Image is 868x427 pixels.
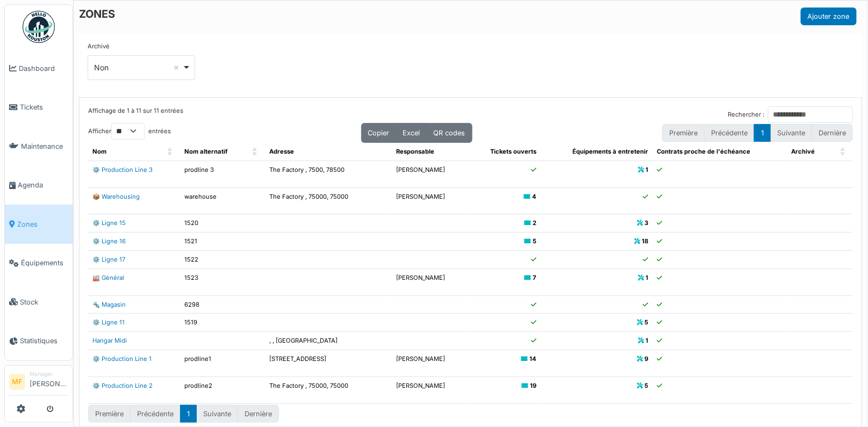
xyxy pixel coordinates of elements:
[662,124,853,142] nav: pagination
[92,219,126,227] a: ⚙️ Ligne 15
[111,123,145,140] select: Afficherentrées
[265,161,392,187] td: The Factory , 7500, 78500
[646,166,649,173] b: 1
[642,237,649,245] b: 18
[533,274,537,281] b: 7
[5,205,73,244] a: Zones
[95,62,182,73] div: Non
[252,143,259,161] span: Nom alternatif: Activate to sort
[88,123,171,140] label: Afficher entrées
[92,337,127,344] a: Hangar Midi
[533,193,537,200] b: 4
[491,148,537,155] span: Tickets ouverts
[30,370,68,393] li: [PERSON_NAME]
[396,192,463,201] p: [PERSON_NAME]
[19,63,68,74] span: Dashboard
[403,129,420,137] span: Excel
[92,355,152,363] a: ⚙️ Production Line 1
[180,250,265,269] td: 1522
[17,219,68,229] span: Zones
[88,405,279,423] nav: pagination
[5,49,73,88] a: Dashboard
[79,8,115,20] h6: ZONES
[21,141,68,151] span: Maintenance
[20,297,68,307] span: Stock
[180,350,265,377] td: prodline1
[21,258,68,268] span: Équipements
[92,148,106,155] span: Nom
[92,382,153,389] a: ⚙️ Production Line 2
[5,127,73,166] a: Maintenance
[361,123,397,143] button: Copier
[434,129,465,137] span: QR codes
[180,233,265,251] td: 1521
[9,370,68,396] a: MF Manager[PERSON_NAME]
[657,148,751,155] span: Contrats proche de l'échéance
[791,148,815,155] span: Archivé
[396,148,434,155] span: Responsable
[5,88,73,127] a: Tickets
[180,269,265,295] td: 1523
[427,123,472,143] button: QR codes
[646,337,649,344] b: 1
[754,124,771,142] button: 1
[23,11,55,43] img: Badge_color-CXgf-gQk.svg
[396,123,427,143] button: Excel
[92,193,140,200] a: 📦 Warehousing
[573,148,649,155] span: Équipements à entretenir
[92,319,125,326] a: ⚙️ Ligne 11
[396,273,463,283] p: [PERSON_NAME]
[5,166,73,205] a: Agenda
[92,301,126,308] a: 🔩 Magasin
[184,148,227,155] span: Nom alternatif
[20,336,68,346] span: Statistiques
[646,274,649,281] b: 1
[269,148,294,155] span: Adresse
[265,350,392,377] td: [STREET_ADDRESS]
[30,370,68,378] div: Manager
[9,374,25,390] li: MF
[20,102,68,112] span: Tickets
[645,355,649,363] b: 9
[180,214,265,233] td: 1520
[645,219,649,227] b: 3
[92,166,153,173] a: ⚙️ Production Line 3
[533,219,537,227] b: 2
[180,187,265,214] td: warehouse
[533,237,537,245] b: 5
[265,377,392,403] td: The Factory , 75000, 75000
[92,256,125,263] a: ⚙️ Ligne 17
[171,62,182,73] button: Remove item: 'false'
[265,187,392,214] td: The Factory , 75000, 75000
[396,354,463,364] p: [PERSON_NAME]
[645,382,649,389] b: 5
[396,165,463,175] p: [PERSON_NAME]
[167,143,174,161] span: Nom: Activate to sort
[180,405,197,423] button: 1
[180,314,265,332] td: 1519
[801,8,857,25] button: Ajouter zone
[5,244,73,283] a: Équipements
[180,377,265,403] td: prodline2
[88,106,183,123] div: Affichage de 1 à 11 sur 11 entrées
[368,129,390,137] span: Copier
[728,110,764,119] label: Rechercher :
[180,295,265,314] td: 6298
[530,382,537,389] b: 19
[5,283,73,322] a: Stock
[396,381,463,390] p: [PERSON_NAME]
[18,180,68,190] span: Agenda
[88,42,110,51] label: Archivé
[840,143,847,161] span: Archivé: Activate to sort
[530,355,537,363] b: 14
[92,237,126,245] a: ⚙️ Ligne 16
[265,332,392,350] td: , , [GEOGRAPHIC_DATA]
[180,161,265,187] td: prodline 3
[92,274,124,281] a: 🏭 Général
[645,319,649,326] b: 5
[5,322,73,361] a: Statistiques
